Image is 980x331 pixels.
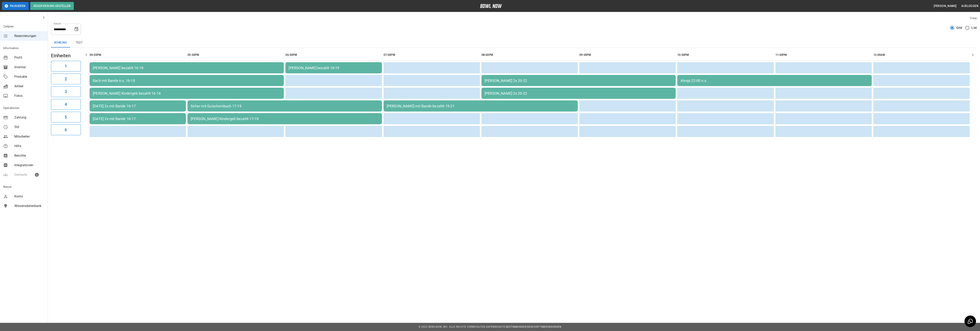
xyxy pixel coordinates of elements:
div: Seher mit Gutscheinbuch 17-19 [191,104,379,108]
th: 11:00PM [775,49,872,61]
div: [DATE] 2x mit Bande 16-17 [93,117,183,121]
span: Produkte [14,74,45,79]
span: Profil [14,55,45,60]
a: Datenschutz-Bestimmungen [486,325,527,328]
div: inventory tabs [51,38,977,48]
span: Mitarbeiter [14,134,45,139]
button: 3 [51,86,81,97]
img: logo [480,4,502,8]
div: [PERSON_NAME] Kindergeb bezahlt 17-19 [191,117,379,121]
h6: 3 [65,88,67,95]
span: Reservierungen [14,34,45,38]
button: 5 [51,112,81,122]
th: 07:00PM [384,49,480,61]
button: 1 [51,61,81,72]
div: Alesja 22-00 n.s. [680,79,868,83]
table: sticky table [88,48,971,139]
button: 4 [51,99,81,110]
h6: 2 [65,76,67,82]
span: Fotos [14,93,45,98]
th: 05:00PM [187,49,284,61]
div: [PERSON_NAME] mit Bande bezahlt 19-21 [387,104,575,108]
h6: 1 [65,63,67,69]
span: Inventar [14,65,45,70]
div: [PERSON_NAME] bezahlt 16-18 [93,66,281,70]
div: [PERSON_NAME] Kindergeb bezahlt 16-18 [93,91,281,95]
div: [DATE] 2x mit Bande 16-17 [93,104,183,108]
div: [PERSON_NAME] 2x 20-22 [485,79,673,83]
button: test [70,38,88,48]
th: 04:00PM [90,49,186,61]
th: 06:00PM [285,49,382,61]
span: Berichte [14,153,45,158]
button: Choose date, selected date is 17. Okt. 2025 [72,25,80,33]
h6: 6 [65,127,67,133]
span: Integrationen [14,163,45,168]
th: 10:00PM [677,49,774,61]
button: Bowling [51,38,70,48]
label: View [970,16,977,20]
h6: 4 [65,101,67,108]
button: 6 [51,124,81,135]
div: Bach mit Bande n.s. 16-18 [93,79,281,83]
th: 08:00PM [481,49,578,61]
button: Reservierung erstellen [30,2,74,10]
button: 2 [51,74,81,84]
button: [PERSON_NAME] [932,2,958,10]
span: Grid [956,25,962,30]
span: Std [14,125,45,129]
span: List [971,25,977,30]
a: Geschäftsbedingungen [527,325,561,328]
th: 09:00PM [579,49,676,61]
h6: 5 [65,114,67,120]
div: [PERSON_NAME] 2x 20-22 [485,91,673,95]
span: Hilfe [14,144,45,149]
span: Wissensdatenbank [14,204,45,208]
button: Ausloggen [960,2,980,10]
span: Artikel [14,84,45,89]
div: [PERSON_NAME] bezahlt 18-19 [289,66,379,70]
th: 12:00AM [873,49,970,61]
span: Konto [14,194,45,199]
span: © 2022 BowlNow, Inc. Alle Rechte vorbehalten. [419,325,486,328]
button: Pausieren [2,2,29,10]
span: Zahlung [14,115,45,120]
h5: Einheiten [51,52,81,59]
